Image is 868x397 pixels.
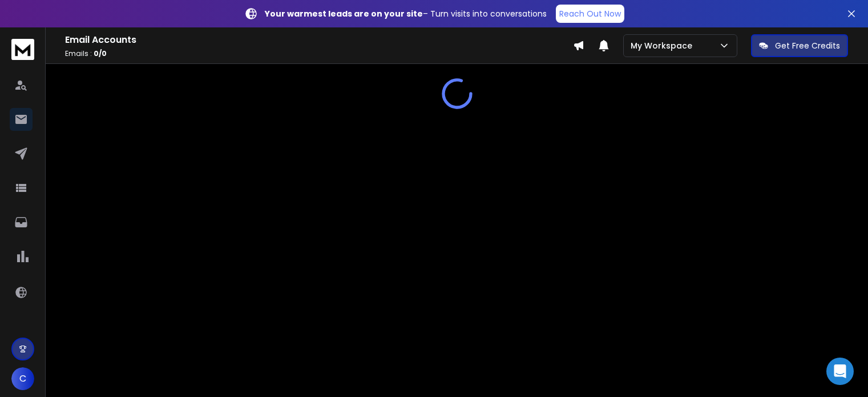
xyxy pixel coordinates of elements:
[65,49,573,58] p: Emails :
[751,34,848,57] button: Get Free Credits
[11,39,34,60] img: logo
[94,49,107,58] span: 0 / 0
[826,358,854,385] div: Open Intercom Messenger
[11,367,34,390] button: C
[775,40,840,51] p: Get Free Credits
[631,40,697,51] p: My Workspace
[556,5,624,23] a: Reach Out Now
[265,8,547,19] p: – Turn visits into conversations
[65,33,573,47] h1: Email Accounts
[559,8,621,19] p: Reach Out Now
[265,8,423,19] strong: Your warmest leads are on your site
